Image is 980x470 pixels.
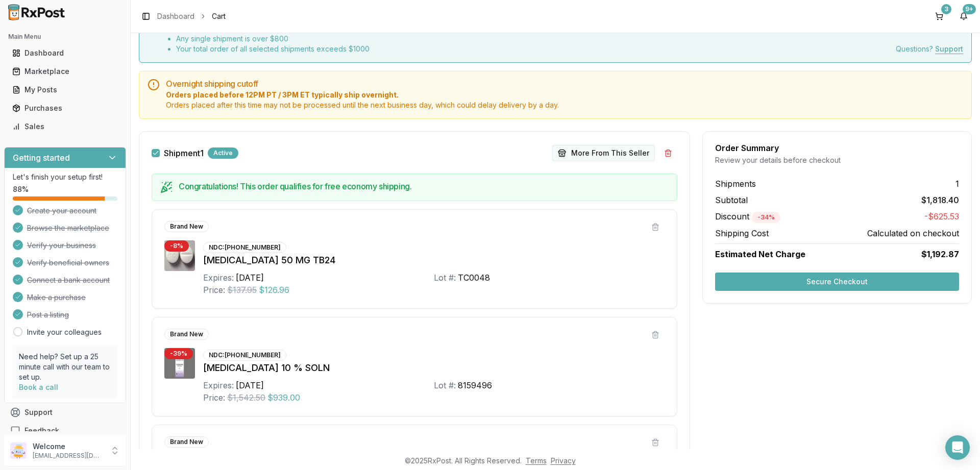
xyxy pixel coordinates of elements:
h5: Overnight shipping cutoff [166,80,963,88]
button: Support [4,403,126,422]
div: TC0048 [458,271,490,284]
a: Privacy [551,456,576,465]
span: $1,542.50 [227,391,265,404]
span: Orders placed after this time may not be processed until the next business day, which could delay... [166,100,963,110]
span: $1,818.40 [921,194,959,206]
button: Sales [4,118,126,135]
p: [EMAIL_ADDRESS][DOMAIN_NAME] [33,452,104,460]
div: Brand New [164,221,209,232]
span: Cart [212,11,226,21]
button: 9+ [955,8,972,24]
div: Expires: [203,379,234,391]
span: Make a purchase [27,292,86,303]
img: User avatar [10,442,27,459]
div: Sales [12,121,118,132]
div: Active [208,147,238,159]
span: Post a listing [27,310,69,320]
div: Price: [203,391,225,404]
button: My Posts [4,82,126,98]
label: Shipment 1 [164,149,204,157]
a: My Posts [8,81,122,99]
span: $137.95 [227,284,257,296]
a: Dashboard [8,44,122,62]
div: [MEDICAL_DATA] 10 % SOLN [203,361,665,375]
img: Jublia 10 % SOLN [164,348,195,379]
div: Review your details before checkout [715,155,959,165]
div: - 34 % [752,212,780,223]
a: Marketplace [8,62,122,81]
span: Shipping Cost [715,227,769,239]
div: NDC: [PHONE_NUMBER] [203,350,286,361]
div: Qualify for free economy shipping when [166,23,370,54]
button: Secure Checkout [715,273,959,291]
li: Any single shipment is over $ 800 [176,34,370,44]
span: Browse the marketplace [27,223,109,233]
span: Verify beneficial owners [27,258,109,268]
div: Expires: [203,271,234,284]
div: Price: [203,284,225,296]
div: 3 [941,4,951,14]
span: Orders placed before 12PM PT / 3PM ET typically ship overnight. [166,90,963,100]
nav: breadcrumb [157,11,226,21]
p: Let's finish your setup first! [13,172,117,182]
button: Dashboard [4,45,126,61]
div: 8159496 [458,379,492,391]
h5: Congratulations! This order qualifies for free economy shipping. [179,182,669,190]
span: $939.00 [267,391,300,404]
button: Feedback [4,422,126,440]
span: Subtotal [715,194,748,206]
a: Book a call [19,383,58,391]
span: Connect a bank account [27,275,110,285]
button: 3 [931,8,947,24]
div: Open Intercom Messenger [945,435,970,460]
span: Estimated Net Charge [715,249,805,259]
img: Toprol XL 50 MG TB24 [164,240,195,271]
div: [DATE] [236,271,264,284]
button: Purchases [4,100,126,116]
button: More From This Seller [552,145,655,161]
div: Purchases [12,103,118,113]
h2: Main Menu [8,33,122,41]
a: Terms [526,456,547,465]
div: Dashboard [12,48,118,58]
div: 9+ [963,4,976,14]
a: Purchases [8,99,122,117]
a: Sales [8,117,122,136]
div: Brand New [164,436,209,448]
div: Marketplace [12,66,118,77]
div: - 39 % [164,348,193,359]
div: My Posts [12,85,118,95]
h3: Getting started [13,152,70,164]
div: NDC: [PHONE_NUMBER] [203,242,286,253]
span: Create your account [27,206,96,216]
span: Discount [715,211,780,221]
div: Lot #: [434,379,456,391]
img: RxPost Logo [4,4,69,20]
p: Welcome [33,441,104,452]
p: Need help? Set up a 25 minute call with our team to set up. [19,352,111,382]
a: Dashboard [157,11,194,21]
span: $126.96 [259,284,289,296]
li: Your total order of all selected shipments exceeds $ 1000 [176,44,370,54]
span: Verify your business [27,240,96,251]
span: Feedback [24,426,59,436]
span: 1 [955,178,959,190]
div: Lot #: [434,271,456,284]
span: $1,192.87 [921,248,959,260]
button: Marketplace [4,63,126,80]
span: 88 % [13,184,29,194]
div: Brand New [164,329,209,340]
span: -$625.53 [924,210,959,223]
a: Invite your colleagues [27,327,102,337]
div: [DATE] [236,379,264,391]
div: [MEDICAL_DATA] 50 MG TB24 [203,253,665,267]
span: Calculated on checkout [867,227,959,239]
div: Questions? [896,44,963,54]
div: Order Summary [715,144,959,152]
span: Shipments [715,178,756,190]
div: - 8 % [164,240,189,252]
